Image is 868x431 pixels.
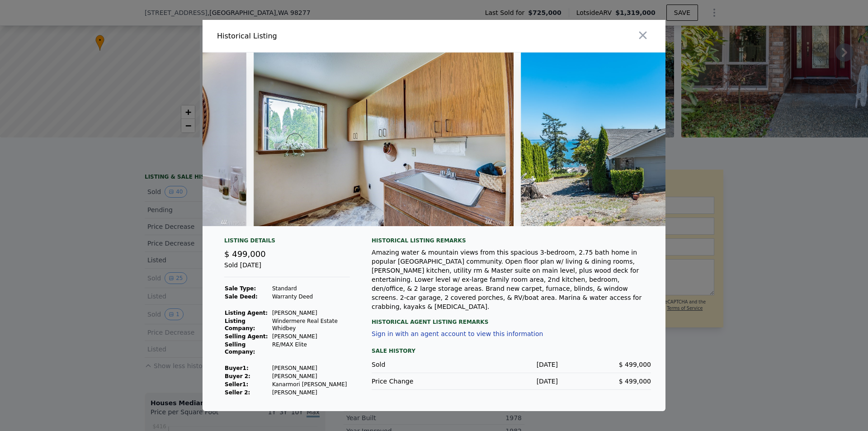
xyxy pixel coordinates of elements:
[372,248,651,311] div: Amazing water & mountain views from this spacious 3-bedroom, 2.75 bath home in popular [GEOGRAPHI...
[225,285,256,292] strong: Sale Type:
[272,380,350,388] td: Kanarmori [PERSON_NAME]
[272,317,350,332] td: Windermere Real Estate Whidbey
[224,237,350,248] div: Listing Details
[217,31,430,42] div: Historical Listing
[225,373,250,379] strong: Buyer 2:
[272,372,350,380] td: [PERSON_NAME]
[272,364,350,372] td: [PERSON_NAME]
[225,294,258,300] strong: Sale Deed:
[224,260,350,277] div: Sold [DATE]
[372,360,465,369] div: Sold
[372,377,465,386] div: Price Change
[272,284,350,293] td: Standard
[619,378,651,385] span: $ 499,000
[521,52,782,226] img: Property Img
[224,249,266,259] span: $ 499,000
[372,311,651,326] div: Historical Agent Listing Remarks
[225,318,255,332] strong: Listing Company:
[254,52,514,226] img: Property Img
[272,332,350,341] td: [PERSON_NAME]
[372,330,543,337] button: Sign in with an agent account to view this information
[465,377,558,386] div: [DATE]
[272,341,350,356] td: RE/MAX Elite
[225,310,268,316] strong: Listing Agent:
[272,293,350,301] td: Warranty Deed
[372,237,651,244] div: Historical Listing remarks
[272,388,350,397] td: [PERSON_NAME]
[372,346,651,356] div: Sale History
[225,389,250,396] strong: Seller 2:
[465,360,558,369] div: [DATE]
[225,341,255,355] strong: Selling Company:
[225,381,248,388] strong: Seller 1 :
[225,333,268,340] strong: Selling Agent:
[272,309,350,317] td: [PERSON_NAME]
[225,365,249,371] strong: Buyer 1 :
[619,361,651,368] span: $ 499,000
